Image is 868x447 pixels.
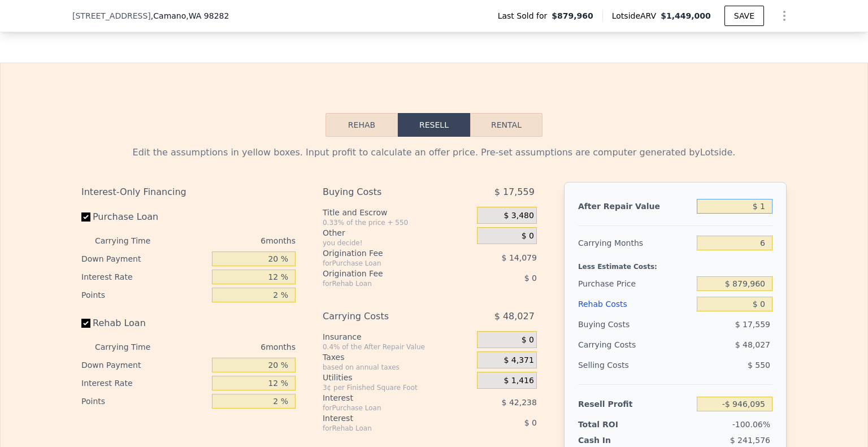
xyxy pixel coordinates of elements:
button: Rental [470,113,542,137]
span: $ 1,416 [504,376,533,386]
span: $ 48,027 [494,306,535,327]
div: for Purchase Loan [323,403,449,413]
input: Rehab Loan [81,319,90,328]
div: Insurance [323,331,472,342]
div: Purchase Price [578,274,692,294]
div: Taxes [323,351,472,363]
div: Buying Costs [323,182,449,202]
span: $ 42,238 [502,398,537,407]
div: Buying Costs [578,314,692,335]
span: $879,960 [552,10,593,21]
span: $ 0 [524,418,537,427]
span: $ 48,027 [735,340,770,349]
span: $ 0 [522,231,534,241]
div: for Purchase Loan [323,259,449,268]
div: Carrying Months [578,233,692,253]
div: Cash In [578,435,649,446]
div: Interest Rate [81,268,207,286]
div: 0.33% of the price + 550 [323,218,472,227]
div: Points [81,392,207,410]
div: Total ROI [578,419,649,430]
div: Interest [323,392,449,403]
div: Other [323,227,472,238]
div: Origination Fee [323,248,449,259]
div: 0.4% of the After Repair Value [323,342,472,351]
span: $ 0 [524,274,537,283]
span: -100.06% [732,420,770,429]
div: Interest [323,413,449,424]
button: SAVE [724,6,764,26]
div: Carrying Time [95,232,168,250]
input: Purchase Loan [81,212,90,222]
div: Less Estimate Costs: [578,253,772,274]
span: $ 3,480 [504,211,533,221]
div: Down Payment [81,356,207,374]
span: , Camano [151,10,229,21]
div: Selling Costs [578,355,692,375]
span: , WA 98282 [186,11,229,20]
button: Resell [398,113,470,137]
div: for Rehab Loan [323,424,449,433]
div: After Repair Value [578,196,692,216]
span: $ 14,079 [502,253,537,262]
span: $ 0 [522,335,534,345]
span: $ 17,559 [735,320,770,329]
span: Last Sold for [498,10,552,21]
span: $1,449,000 [661,11,711,20]
span: $ 241,576 [730,436,770,445]
div: Points [81,286,207,304]
div: Carrying Costs [323,306,449,327]
div: Title and Escrow [323,207,472,218]
div: Carrying Costs [578,335,649,355]
div: Rehab Costs [578,294,692,314]
span: [STREET_ADDRESS] [72,10,151,21]
div: based on annual taxes [323,363,472,372]
div: Utilities [323,372,472,383]
div: for Rehab Loan [323,279,449,288]
label: Purchase Loan [81,207,207,227]
div: Carrying Time [95,338,168,356]
div: Edit the assumptions in yellow boxes. Input profit to calculate an offer price. Pre-set assumptio... [81,146,787,159]
div: Down Payment [81,250,207,268]
div: Interest Rate [81,374,207,392]
label: Rehab Loan [81,313,207,333]
div: Resell Profit [578,394,692,414]
div: 3¢ per Finished Square Foot [323,383,472,392]
div: you decide! [323,238,472,248]
span: Lotside ARV [612,10,661,21]
div: Origination Fee [323,268,449,279]
div: 6 months [173,232,296,250]
span: $ 550 [748,361,770,370]
button: Rehab [325,113,398,137]
div: Interest-Only Financing [81,182,296,202]
span: $ 17,559 [494,182,535,202]
span: $ 4,371 [504,355,533,366]
button: Show Options [773,5,796,27]
div: 6 months [173,338,296,356]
